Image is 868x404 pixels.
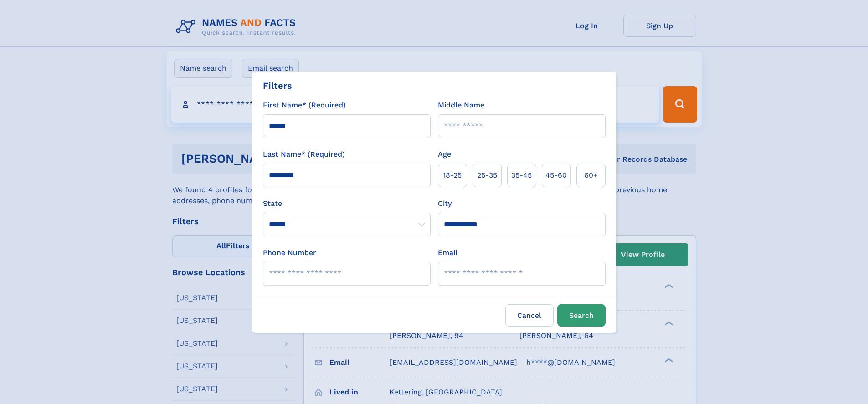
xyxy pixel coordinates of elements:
span: 18‑25 [443,170,462,181]
label: Last Name* (Required) [263,149,345,160]
span: 60+ [584,170,598,181]
div: Filters [263,79,292,92]
label: Phone Number [263,247,316,258]
label: Age [438,149,451,160]
label: First Name* (Required) [263,100,346,111]
label: City [438,198,452,209]
span: 35‑45 [511,170,532,181]
label: Email [438,247,457,258]
label: Middle Name [438,100,484,111]
label: State [263,198,431,209]
label: Cancel [505,304,554,327]
span: 45‑60 [545,170,567,181]
span: 25‑35 [477,170,497,181]
button: Search [557,304,606,327]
